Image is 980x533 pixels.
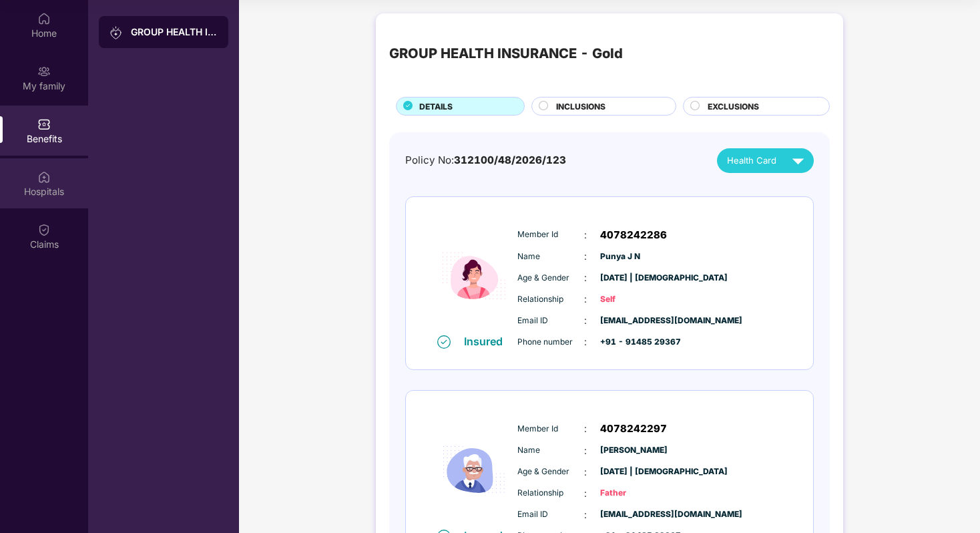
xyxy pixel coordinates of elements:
[37,223,51,236] img: svg+xml;base64,PHN2ZyBpZD0iQ2xhaW0iIHhtbG5zPSJodHRwOi8vd3d3LnczLm9yZy8yMDAwL3N2ZyIgd2lkdGg9IjIwIi...
[584,271,587,285] span: :
[131,25,218,39] div: GROUP HEALTH INSURANCE - Gold
[37,12,51,25] img: svg+xml;base64,PHN2ZyBpZD0iSG9tZSIgeG1sbnM9Imh0dHA6Ly93d3cudzMub3JnLzIwMDAvc3ZnIiB3aWR0aD0iMjAiIG...
[584,292,587,307] span: :
[389,43,623,64] div: GROUP HEALTH INSURANCE - Gold
[600,315,667,327] span: [EMAIL_ADDRESS][DOMAIN_NAME]
[109,26,123,39] img: svg+xml;base64,PHN2ZyB3aWR0aD0iMjAiIGhlaWdodD0iMjAiIHZpZXdCb3g9IjAgMCAyMCAyMCIgZmlsbD0ibm9uZSIgeG...
[584,313,587,328] span: :
[600,466,667,478] span: [DATE] | [DEMOGRAPHIC_DATA]
[786,149,810,172] img: svg+xml;base64,PHN2ZyB4bWxucz0iaHR0cDovL3d3dy53My5vcmcvMjAwMC9zdmciIHZpZXdCb3g9IjAgMCAyNCAyNCIgd2...
[584,228,587,242] span: :
[717,148,814,173] button: Health Card
[600,421,667,437] span: 4078242297
[600,336,667,349] span: +91 - 91485 29367
[584,465,587,480] span: :
[517,508,584,521] span: Email ID
[584,443,587,458] span: :
[517,315,584,327] span: Email ID
[727,154,776,168] span: Health Card
[584,421,587,436] span: :
[600,250,667,263] span: Punya J N
[600,272,667,285] span: [DATE] | [DEMOGRAPHIC_DATA]
[517,293,584,306] span: Relationship
[517,487,584,500] span: Relationship
[556,100,605,113] span: INCLUSIONS
[405,152,566,168] div: Policy No:
[584,249,587,264] span: :
[454,154,566,166] span: 312100/48/2026/123
[600,227,667,243] span: 4078242286
[434,218,514,334] img: icon
[517,466,584,478] span: Age & Gender
[419,100,453,113] span: DETAILS
[517,272,584,285] span: Age & Gender
[437,335,451,349] img: svg+xml;base64,PHN2ZyB4bWxucz0iaHR0cDovL3d3dy53My5vcmcvMjAwMC9zdmciIHdpZHRoPSIxNiIgaGVpZ2h0PSIxNi...
[37,118,51,131] img: svg+xml;base64,PHN2ZyBpZD0iQmVuZWZpdHMiIHhtbG5zPSJodHRwOi8vd3d3LnczLm9yZy8yMDAwL3N2ZyIgd2lkdGg9Ij...
[600,487,667,500] span: Father
[708,100,759,113] span: EXCLUSIONS
[584,508,587,522] span: :
[464,335,511,348] div: Insured
[584,486,587,501] span: :
[517,250,584,263] span: Name
[600,444,667,457] span: [PERSON_NAME]
[37,170,51,184] img: svg+xml;base64,PHN2ZyBpZD0iSG9zcGl0YWxzIiB4bWxucz0iaHR0cDovL3d3dy53My5vcmcvMjAwMC9zdmciIHdpZHRoPS...
[517,228,584,241] span: Member Id
[517,444,584,457] span: Name
[434,412,514,528] img: icon
[517,336,584,349] span: Phone number
[600,293,667,306] span: Self
[517,423,584,435] span: Member Id
[584,335,587,349] span: :
[600,508,667,521] span: [EMAIL_ADDRESS][DOMAIN_NAME]
[37,65,51,78] img: svg+xml;base64,PHN2ZyB3aWR0aD0iMjAiIGhlaWdodD0iMjAiIHZpZXdCb3g9IjAgMCAyMCAyMCIgZmlsbD0ibm9uZSIgeG...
